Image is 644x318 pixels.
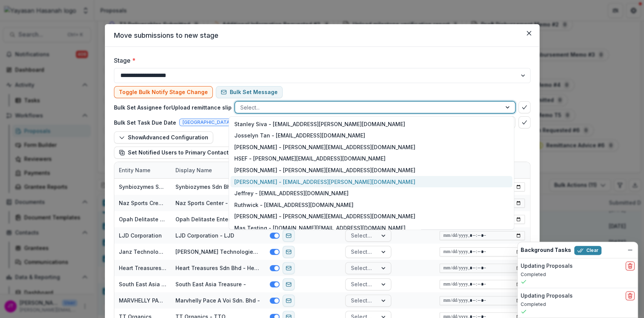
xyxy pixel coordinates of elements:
[521,293,573,299] h2: Updating Proposals
[114,162,171,178] div: Entity Name
[283,278,295,290] button: send-email
[283,262,295,274] button: send-email
[114,147,234,159] button: Set Notified Users to Primary Contact
[283,230,295,242] button: send-email
[521,247,571,253] h2: Background Tasks
[175,248,261,256] div: [PERSON_NAME] Technologies Sdn Bhd -
[626,261,635,270] button: delete
[114,131,213,144] button: ShowAdvanced Configuration
[283,295,295,307] button: send-email
[119,264,166,272] div: Heart Treasures Sdn Bhd
[175,280,246,288] div: South East Asia Treasure -
[119,215,166,223] div: Opah Delitaste Enterprise
[231,211,512,222] div: [PERSON_NAME] - [PERSON_NAME][EMAIL_ADDRESS][DOMAIN_NAME]
[574,246,601,255] button: Clear
[216,86,283,98] button: set-bulk-email
[114,56,526,65] label: Stage
[231,130,512,141] div: Josselyn Tan - [EMAIL_ADDRESS][DOMAIN_NAME]
[114,166,155,174] div: Entity Name
[175,199,258,207] div: Naz Sports Center - Naz Sports
[105,24,539,47] header: Move submissions to new stage
[183,120,281,125] span: [GEOGRAPHIC_DATA]/[GEOGRAPHIC_DATA]
[231,199,512,211] div: Ruthwick - [EMAIL_ADDRESS][DOMAIN_NAME]
[119,199,166,207] div: Naz Sports Creative Centre
[518,116,530,128] button: bulk-confirm-option
[119,296,166,304] div: MARVHELLY PACE A VOI SDN.BHD.
[521,301,635,308] p: Completed
[523,27,535,39] button: Close
[114,86,213,98] button: Toggle Bulk Notify Stage Change
[171,162,265,178] div: Display Name
[231,141,512,153] div: [PERSON_NAME] - [PERSON_NAME][EMAIL_ADDRESS][DOMAIN_NAME]
[175,215,261,223] div: Opah Delitaste Enterprise - Opah
[231,187,512,199] div: Jeffrey - [EMAIL_ADDRESS][DOMAIN_NAME]
[626,291,635,300] button: delete
[175,264,261,272] div: Heart Treasures Sdn Bhd - Heart Treasures
[231,222,512,234] div: Mas Testing - [DOMAIN_NAME][EMAIL_ADDRESS][DOMAIN_NAME]
[231,153,512,165] div: HSEF - [PERSON_NAME][EMAIL_ADDRESS][DOMAIN_NAME]
[175,296,260,304] div: Marvhelly Pace A Voi Sdn. Bhd -
[171,166,217,174] div: Display Name
[518,101,530,113] button: bulk-confirm-option
[119,232,162,239] div: LJD Corporation
[114,119,176,127] p: Bulk Set Task Due Date
[283,246,295,258] button: send-email
[119,248,166,256] div: Janz Technologies Sdn Bhd
[521,271,635,278] p: Completed
[175,232,234,239] div: LJD Corporation - LJD
[119,280,166,288] div: South East Asia Treasure
[175,183,261,191] div: Synbiozymes Sdn Bhd - Synbiozymes
[231,118,512,130] div: Stanley Siva - [EMAIL_ADDRESS][PERSON_NAME][DOMAIN_NAME]
[119,183,166,191] div: Synbiozymes Sdn Bhd
[114,103,232,111] p: Bulk Set Assignee for Upload remittance slip
[626,245,635,255] button: Dismiss
[231,164,512,176] div: [PERSON_NAME] - [PERSON_NAME][EMAIL_ADDRESS][DOMAIN_NAME]
[521,263,573,269] h2: Updating Proposals
[231,176,512,188] div: [PERSON_NAME] - [EMAIL_ADDRESS][PERSON_NAME][DOMAIN_NAME]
